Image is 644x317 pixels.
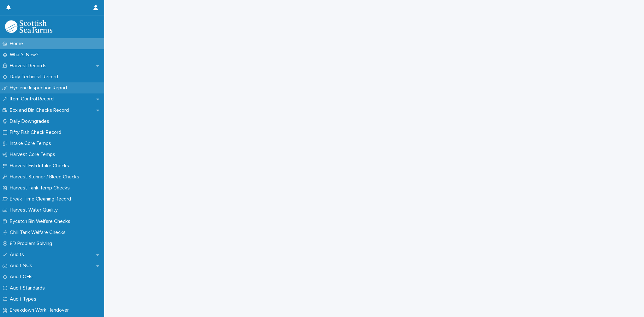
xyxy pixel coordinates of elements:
[7,141,56,147] p: Intake Core Temps
[7,307,74,313] p: Breakdown Work Handover
[7,85,73,91] p: Hygiene Inspection Report
[7,63,51,69] p: Harvest Records
[7,230,71,236] p: Chill Tank Welfare Checks
[7,41,28,47] p: Home
[7,163,74,169] p: Harvest Fish Intake Checks
[7,296,41,302] p: Audit Types
[7,107,74,113] p: Box and Bin Checks Record
[7,285,50,291] p: Audit Standards
[7,129,66,135] p: Fifty Fish Check Record
[7,74,63,80] p: Daily Technical Record
[7,52,44,58] p: What's New?
[7,252,29,258] p: Audits
[7,96,59,102] p: Item Control Record
[7,218,75,224] p: Bycatch Bin Welfare Checks
[7,152,60,158] p: Harvest Core Temps
[7,274,38,280] p: Audit OFIs
[5,20,52,33] img: mMrefqRFQpe26GRNOUkG
[7,185,75,191] p: Harvest Tank Temp Checks
[7,196,76,202] p: Break Time Cleaning Record
[7,118,54,124] p: Daily Downgrades
[7,207,63,213] p: Harvest Water Quality
[7,263,37,269] p: Audit NCs
[7,241,57,247] p: 8D Problem Solving
[7,174,84,180] p: Harvest Stunner / Bleed Checks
